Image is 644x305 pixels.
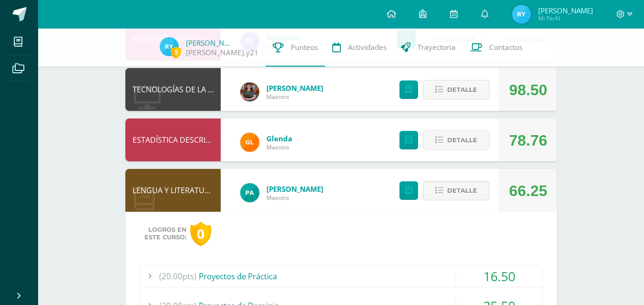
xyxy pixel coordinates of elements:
a: Actividades [325,29,394,67]
div: 78.76 [509,119,547,162]
span: (20.00pts) [159,266,196,287]
div: Proyectos de Práctica [140,266,542,287]
div: 66.25 [509,169,547,212]
a: Punteos [266,29,325,67]
span: [PERSON_NAME] [538,6,593,15]
a: [PERSON_NAME].y21 [186,48,258,58]
div: LENGUA Y LITERATURA 5 [125,169,221,212]
div: 16.50 [456,266,542,287]
div: 0 [190,222,211,246]
a: [PERSON_NAME] [266,83,323,93]
span: Detalle [447,131,477,149]
span: Maestro [266,194,323,202]
img: 205517e5f2476895c4d85f1e4490c9f7.png [512,5,531,24]
span: Punteos [291,42,318,52]
span: Trayectoria [418,42,456,52]
div: TECNOLOGÍAS DE LA INFORMACIÓN Y LA COMUNICACIÓN 5 [125,68,221,111]
span: Mi Perfil [538,14,593,22]
button: Detalle [423,80,490,99]
img: 7115e4ef1502d82e30f2a52f7cb22b3f.png [240,133,259,152]
span: Detalle [447,81,477,98]
a: Trayectoria [394,29,463,67]
a: Contactos [463,29,530,67]
img: 205517e5f2476895c4d85f1e4490c9f7.png [160,37,179,56]
span: Contactos [489,42,522,52]
span: Maestro [266,93,323,101]
a: Glenda [266,134,292,143]
span: 5 [171,46,181,58]
img: 53dbe22d98c82c2b31f74347440a2e81.png [240,183,259,202]
button: Detalle [423,181,490,200]
div: 98.50 [509,69,547,111]
button: Detalle [423,130,490,150]
span: Actividades [348,42,387,52]
span: Logros en este curso: [144,226,186,241]
img: 60a759e8b02ec95d430434cf0c0a55c7.png [240,82,259,101]
span: Detalle [447,182,477,199]
a: [PERSON_NAME] [266,184,323,194]
span: Maestro [266,143,292,151]
div: ESTADÍSTICA DESCRIPTIVA [125,118,221,161]
a: [PERSON_NAME] [186,38,234,48]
